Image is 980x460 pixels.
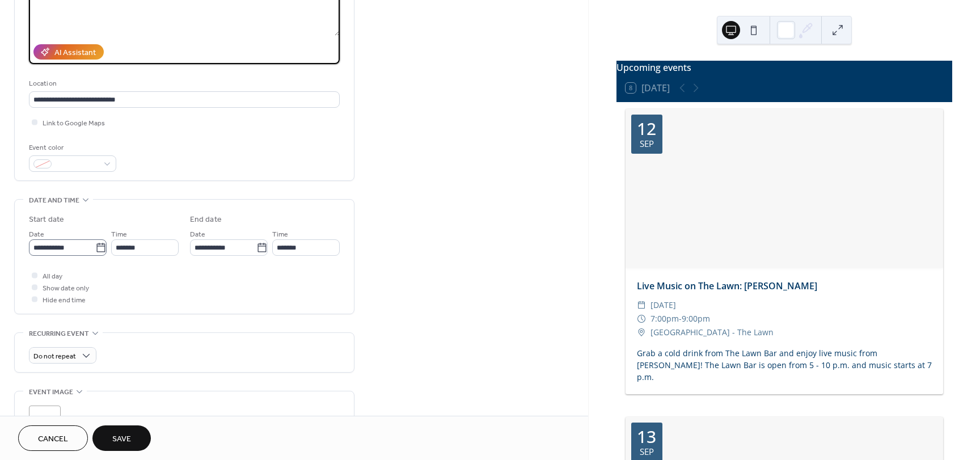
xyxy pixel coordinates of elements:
span: 9:00pm [682,312,710,326]
span: Event image [29,386,73,398]
div: Start date [29,214,64,226]
div: ​ [637,298,646,312]
span: Do not repeat [33,350,76,363]
span: Recurring event [29,328,89,340]
button: Cancel [18,425,88,451]
span: 7:00pm [650,312,679,326]
div: Location [29,78,337,90]
span: Date and time [29,195,79,206]
span: Save [112,433,131,445]
button: Save [92,425,151,451]
span: [DATE] [650,298,676,312]
div: ​ [637,326,646,339]
div: ; [29,406,61,437]
span: Link to Google Maps [43,117,105,129]
button: AI Assistant [33,44,104,60]
span: Cancel [38,433,68,445]
span: Date [29,229,44,240]
div: Live Music on The Lawn: [PERSON_NAME] [626,279,943,293]
span: [GEOGRAPHIC_DATA] - The Lawn [650,326,774,339]
span: Show date only [43,282,89,294]
span: Time [111,229,127,240]
span: - [679,312,682,326]
span: Hide end time [43,294,86,306]
div: Sep [640,140,654,148]
div: ​ [637,312,646,326]
div: 13 [637,428,656,445]
div: 12 [637,120,656,137]
span: All day [43,271,62,282]
div: End date [190,214,222,226]
div: AI Assistant [54,47,96,59]
div: Event color [29,142,114,154]
div: Upcoming events [616,61,952,74]
div: Grab a cold drink from The Lawn Bar and enjoy live music from [PERSON_NAME]! The Lawn Bar is open... [626,347,943,383]
span: Time [272,229,288,240]
span: Date [190,229,205,240]
div: Sep [640,448,654,456]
